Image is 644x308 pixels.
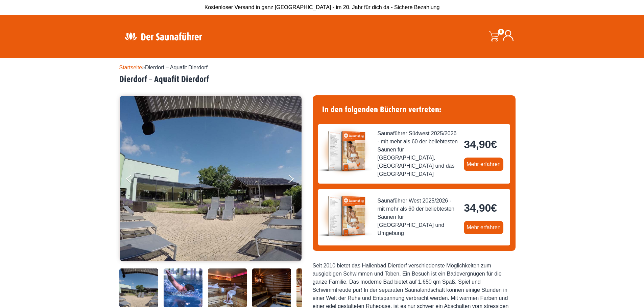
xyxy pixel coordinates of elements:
[491,138,497,150] span: €
[464,158,503,171] a: Mehr erfahren
[119,65,142,70] a: Startseite
[318,189,372,243] img: der-saunafuehrer-2025-west.jpg
[464,221,503,234] a: Mehr erfahren
[119,65,208,70] span: »
[498,29,504,35] span: 0
[126,172,143,189] button: Previous
[119,74,525,85] h2: Dierdorf – Aquafit Dierdorf
[464,202,497,214] bdi: 34,90
[378,129,459,178] span: Saunaführer Südwest 2025/2026 - mit mehr als 60 der beliebtesten Saunen für [GEOGRAPHIC_DATA], [G...
[464,138,497,150] bdi: 34,90
[318,124,372,178] img: der-saunafuehrer-2025-suedwest.jpg
[287,172,304,189] button: Next
[318,101,510,119] h4: In den folgenden Büchern vertreten:
[205,4,440,10] span: Kostenloser Versand in ganz [GEOGRAPHIC_DATA] - im 20. Jahr für dich da - Sichere Bezahlung
[491,202,497,214] span: €
[145,65,208,70] span: Dierdorf – Aquafit Dierdorf
[378,197,459,237] span: Saunaführer West 2025/2026 - mit mehr als 60 der beliebtesten Saunen für [GEOGRAPHIC_DATA] und Um...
